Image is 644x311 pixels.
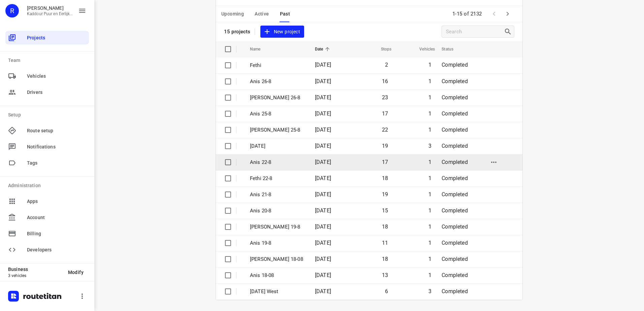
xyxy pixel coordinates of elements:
[250,110,305,118] p: Anis 25-8
[382,94,388,101] span: 23
[8,111,89,118] p: Setup
[63,266,89,278] button: Modify
[442,78,468,84] span: Completed
[315,143,331,149] span: [DATE]
[260,26,304,38] button: New project
[428,223,431,230] span: 1
[5,124,89,137] div: Route setup
[315,110,331,117] span: [DATE]
[382,223,388,230] span: 18
[372,45,392,53] span: Stops
[382,127,388,133] span: 22
[315,288,331,295] span: [DATE]
[428,240,431,246] span: 1
[315,240,331,246] span: [DATE]
[250,45,269,53] span: Name
[442,45,462,53] span: Status
[8,273,63,278] p: 3 vehicles
[27,127,86,134] span: Route setup
[5,69,89,83] div: Vehicles
[442,143,468,149] span: Completed
[315,207,331,214] span: [DATE]
[5,211,89,224] div: Account
[250,255,305,263] p: Jeffrey 18-08
[442,110,468,117] span: Completed
[255,10,269,18] span: Active
[382,159,388,165] span: 17
[442,94,468,101] span: Completed
[224,29,251,35] p: 15 projects
[5,140,89,153] div: Notifications
[382,272,388,278] span: 13
[5,156,89,170] div: Tags
[442,62,468,68] span: Completed
[442,240,468,246] span: Completed
[250,223,305,231] p: Jeffrey 19-8
[487,7,501,21] span: Previous Page
[442,272,468,278] span: Completed
[8,182,89,189] p: Administration
[5,243,89,256] div: Developers
[442,175,468,181] span: Completed
[442,288,468,295] span: Completed
[382,110,388,117] span: 17
[382,143,388,149] span: 19
[385,288,388,295] span: 6
[428,288,431,295] span: 3
[501,7,514,21] span: Next Page
[27,214,86,221] span: Account
[382,175,388,181] span: 18
[442,207,468,214] span: Completed
[315,94,331,101] span: [DATE]
[315,191,331,198] span: [DATE]
[428,159,431,165] span: 1
[442,159,468,165] span: Completed
[315,45,332,53] span: Date
[68,270,84,275] span: Modify
[428,143,431,149] span: 3
[428,110,431,117] span: 1
[315,62,331,68] span: [DATE]
[442,191,468,198] span: Completed
[5,227,89,240] div: Billing
[315,223,331,230] span: [DATE]
[428,94,431,101] span: 1
[27,73,86,80] span: Vehicles
[27,198,86,205] span: Apps
[5,85,89,99] div: Drivers
[264,28,300,36] span: New project
[428,207,431,214] span: 1
[315,175,331,181] span: [DATE]
[315,78,331,84] span: [DATE]
[250,239,305,247] p: Anis 19-8
[5,195,89,208] div: Apps
[221,10,244,18] span: Upcoming
[428,272,431,278] span: 1
[280,10,290,18] span: Past
[250,175,305,182] p: Fethi 22-8
[250,159,305,166] p: Anis 22-8
[428,191,431,198] span: 1
[411,45,435,53] span: Vehicles
[250,142,305,150] p: 23-08-2025
[5,4,19,18] div: R
[5,31,89,44] div: Projects
[442,223,468,230] span: Completed
[27,34,86,41] span: Projects
[250,78,305,85] p: Anis 26-8
[250,191,305,199] p: Anis 21-8
[382,207,388,214] span: 15
[428,175,431,181] span: 1
[250,94,305,102] p: [PERSON_NAME] 26-8
[250,207,305,215] p: Anis 20-8
[385,62,388,68] span: 2
[8,57,89,64] p: Team
[382,256,388,262] span: 18
[315,272,331,278] span: [DATE]
[446,27,504,37] input: Search projects
[428,256,431,262] span: 1
[27,143,86,150] span: Notifications
[250,288,305,296] p: 16-08-2025 West
[250,126,305,134] p: [PERSON_NAME] 25-8
[27,160,86,167] span: Tags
